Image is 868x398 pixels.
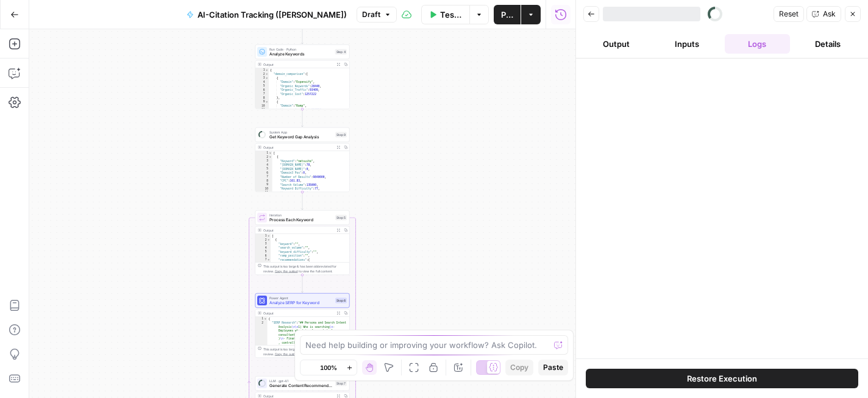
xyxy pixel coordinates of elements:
[302,26,304,44] g: Edge from step_3 to step_4
[255,100,269,104] div: 9
[357,7,397,23] button: Draft
[255,151,272,155] div: 1
[269,151,272,155] span: Toggle code folding, rows 1 through 1102
[255,187,272,191] div: 10
[335,298,347,304] div: Step 6
[494,5,521,24] button: Publish
[255,250,271,254] div: 5
[774,6,804,22] button: Reset
[255,44,350,109] div: Run Code · PythonAnalyze KeywordsStep 4Output{ "domain_comparison":[ { "Domain":"Expensify", "Org...
[269,130,333,135] span: System App
[255,88,269,93] div: 6
[335,381,347,386] div: Step 7
[263,347,347,357] div: This output is too large & has been abbreviated for review. to view the full content.
[275,269,298,273] span: Copy the output
[269,378,333,383] span: LLM · gpt-4.1
[654,34,720,54] button: Inputs
[795,34,861,54] button: Details
[265,76,269,80] span: Toggle code folding, rows 3 through 8
[263,145,333,150] div: Output
[255,293,350,358] div: Power AgentAnalyze SERP for KeywordStep 6Output{ "SERP Research":"## Persona and Search Intent An...
[335,132,347,138] div: Step 9
[255,155,272,160] div: 2
[510,362,528,373] span: Copy
[275,352,298,356] span: Copy the output
[543,362,563,373] span: Paste
[302,275,304,293] g: Edge from step_5 to step_6
[255,242,271,246] div: 3
[687,372,757,385] span: Restore Execution
[255,167,272,171] div: 5
[179,5,354,24] button: AI-Citation Tracking ([PERSON_NAME])
[255,171,272,176] div: 6
[255,238,271,243] div: 2
[440,9,463,21] span: Test Workflow
[265,68,269,73] span: Toggle code folding, rows 1 through 23
[505,360,533,375] button: Copy
[538,360,568,375] button: Paste
[255,104,269,108] div: 10
[255,175,272,179] div: 7
[362,9,380,20] span: Draft
[255,73,269,77] div: 2
[255,317,268,321] div: 1
[255,183,272,187] div: 9
[583,34,649,54] button: Output
[421,5,470,24] button: Test Workflow
[269,213,333,218] span: Iteration
[501,9,513,21] span: Publish
[255,96,269,101] div: 8
[263,228,333,233] div: Output
[335,49,347,55] div: Step 4
[586,369,858,388] button: Restore Execution
[267,258,271,262] span: Toggle code folding, rows 7 through 148
[265,73,269,77] span: Toggle code folding, rows 2 through 15
[255,234,271,238] div: 1
[320,363,337,372] span: 100%
[302,109,304,127] g: Edge from step_4 to step_9
[823,9,836,20] span: Ask
[269,383,333,389] span: Generate Content Recommendations
[255,108,269,112] div: 11
[302,192,304,210] g: Edge from step_9 to step_5
[265,100,269,104] span: Toggle code folding, rows 9 through 14
[255,84,269,88] div: 5
[267,238,271,243] span: Toggle code folding, rows 2 through 149
[263,62,333,67] div: Output
[255,191,272,195] div: 11
[255,127,350,192] div: System AppGet Keyword Gap AnalysisStep 9Output[ { "Keyword":"netsuite", "[DOMAIN_NAME]":78, "[DOM...
[269,47,333,52] span: Run Code · Python
[255,179,272,183] div: 8
[806,6,841,22] button: Ask
[255,80,269,85] div: 4
[263,311,333,316] div: Output
[269,296,333,300] span: Power Agent
[269,134,333,140] span: Get Keyword Gap Analysis
[255,258,271,262] div: 7
[264,317,268,321] span: Toggle code folding, rows 1 through 3
[779,9,799,20] span: Reset
[255,92,269,96] div: 7
[269,51,333,57] span: Analyze Keywords
[255,163,272,168] div: 4
[725,34,791,54] button: Logs
[255,68,269,73] div: 1
[197,9,347,21] span: AI-Citation Tracking ([PERSON_NAME])
[255,159,272,163] div: 3
[267,234,271,238] span: Toggle code folding, rows 1 through 749
[269,300,333,306] span: Analyze SERP for Keyword
[335,215,347,221] div: Step 5
[255,76,269,80] div: 3
[263,264,347,274] div: This output is too large & has been abbreviated for review. to view the full content.
[255,254,271,258] div: 6
[269,217,333,223] span: Process Each Keyword
[269,155,272,160] span: Toggle code folding, rows 2 through 12
[255,210,350,275] div: IterationProcess Each KeywordStep 5Output[ { "keyword":"", "search_volume":"", "keyword_difficult...
[255,246,271,251] div: 4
